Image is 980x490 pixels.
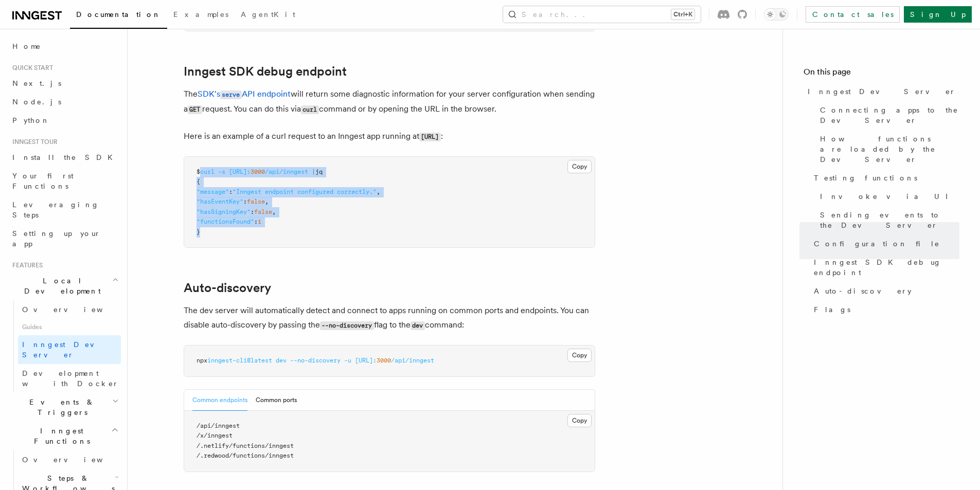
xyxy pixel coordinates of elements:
span: : [243,198,247,205]
a: Python [8,111,121,130]
span: Development with Docker [22,369,119,388]
p: Here is an example of a curl request to an Inngest app running at : [184,129,595,144]
a: Inngest SDK debug endpoint [184,64,347,79]
a: AgentKit [235,3,301,28]
span: Inngest Functions [8,426,111,446]
code: serve [220,90,242,99]
span: "functionsFound" [197,218,254,225]
span: 3000 [251,168,265,175]
button: Copy [567,414,592,427]
a: Documentation [70,3,167,29]
a: Flags [810,300,959,319]
span: Home [12,41,41,51]
span: "hasSigningKey" [197,208,251,215]
span: /api/inngest [265,168,308,175]
a: Your first Functions [8,167,121,195]
span: Auto-discovery [814,286,912,296]
code: --no-discovery [320,321,374,330]
span: $ [197,168,200,175]
div: Local Development [8,300,121,393]
button: Search...Ctrl+K [503,6,701,23]
span: Sending events to the Dev Server [820,210,959,230]
span: How functions are loaded by the Dev Server [820,134,959,165]
span: Leveraging Steps [12,201,99,219]
span: Overview [22,456,128,464]
span: Your first Functions [12,172,74,190]
span: Configuration file [814,239,940,249]
span: Inngest Dev Server [808,86,956,97]
a: Auto-discovery [184,281,271,295]
a: Next.js [8,74,121,93]
code: GET [188,105,202,114]
span: 1 [258,218,261,225]
button: Toggle dark mode [764,8,789,21]
span: curl [200,168,215,175]
span: Flags [814,304,850,315]
span: Guides [18,319,121,335]
span: } [197,228,200,235]
span: Node.js [12,98,61,106]
code: dev [411,321,425,330]
span: , [272,208,276,215]
span: Local Development [8,276,112,296]
a: Inngest Dev Server [18,335,121,364]
a: Inngest Dev Server [804,82,959,101]
a: Sign Up [904,6,972,23]
span: Setting up your app [12,229,101,248]
a: Development with Docker [18,364,121,393]
span: Examples [173,10,228,19]
a: Testing functions [810,169,959,187]
span: : [229,188,233,195]
a: Node.js [8,93,121,111]
span: "message" [197,188,229,195]
a: Overview [18,450,121,469]
span: Next.js [12,79,61,87]
p: The will return some diagnostic information for your server configuration when sending a request.... [184,87,595,117]
span: false [247,198,265,205]
kbd: Ctrl+K [671,9,694,20]
span: "hasEventKey" [197,198,243,205]
a: Auto-discovery [810,282,959,300]
span: --no-discovery [290,357,341,364]
span: -u [344,357,351,364]
a: Setting up your app [8,224,121,253]
a: Inngest SDK debug endpoint [810,253,959,282]
a: Home [8,37,121,56]
span: Python [12,116,50,124]
span: , [377,188,380,195]
button: Copy [567,160,592,173]
span: dev [276,357,287,364]
span: false [254,208,272,215]
button: Common endpoints [192,390,247,411]
span: Events & Triggers [8,397,112,418]
a: Invoke via UI [816,187,959,206]
a: Configuration file [810,234,959,253]
a: Install the SDK [8,148,121,167]
span: Inngest Dev Server [22,340,110,359]
a: Examples [167,3,235,28]
span: Documentation [76,10,161,19]
a: Overview [18,300,121,319]
a: SDK'sserveAPI endpoint [198,89,291,99]
button: Copy [567,349,592,362]
span: Inngest tour [8,138,58,146]
button: Common ports [256,390,297,411]
a: Connecting apps to the Dev Server [816,101,959,130]
span: [URL]: [229,168,251,175]
span: /x/inngest [197,432,233,439]
span: /api/inngest [391,357,434,364]
span: npx [197,357,207,364]
code: curl [301,105,319,114]
span: Quick start [8,64,53,72]
button: Local Development [8,271,121,300]
span: { [197,178,200,185]
a: Sending events to the Dev Server [816,206,959,234]
button: Events & Triggers [8,393,121,422]
span: inngest-cli@latest [207,357,272,364]
a: Leveraging Steps [8,195,121,224]
span: Invoke via UI [820,191,957,202]
button: Inngest Functions [8,422,121,450]
span: , [265,198,269,205]
span: Install the SDK [12,153,119,161]
span: | [312,168,315,175]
